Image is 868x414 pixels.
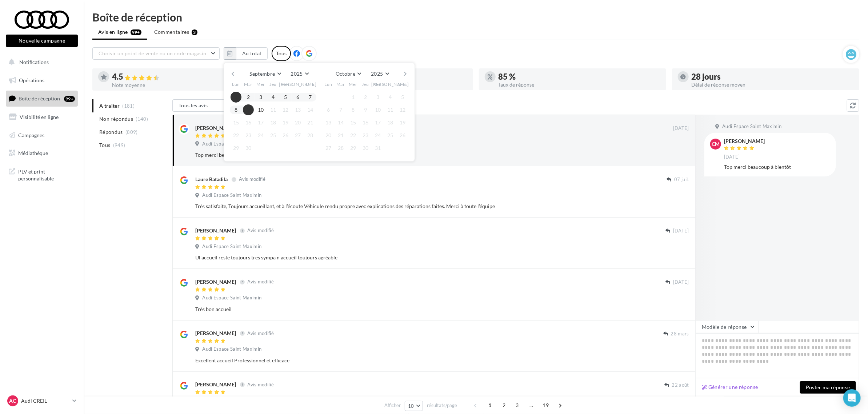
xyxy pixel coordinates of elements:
[692,82,853,87] div: Délai de réponse moyen
[671,331,689,337] span: 28 mars
[673,125,689,132] span: [DATE]
[18,167,75,182] span: PLV et print personnalisable
[333,69,364,79] button: Octobre
[255,130,266,141] button: 24
[724,154,740,160] span: [DATE]
[195,381,236,388] div: [PERSON_NAME]
[99,128,123,136] span: Répondus
[372,130,383,141] button: 24
[244,81,253,87] span: Mar
[305,92,316,103] button: 7
[279,81,317,87] span: [PERSON_NAME]
[398,81,407,87] span: Dim
[92,47,220,60] button: Choisir un point de vente ou un code magasin
[292,92,303,103] button: 6
[324,81,332,87] span: Lun
[247,228,274,234] span: Avis modifié
[348,143,359,154] button: 29
[385,92,396,103] button: 4
[540,399,552,411] span: 19
[195,124,236,132] div: [PERSON_NAME]
[18,150,48,156] span: Médiathèque
[336,81,345,87] span: Mar
[172,99,245,112] button: Tous les avis
[672,382,689,389] span: 22 août
[232,81,240,87] span: Lun
[192,29,197,35] div: 3
[292,104,303,115] button: 13
[699,383,761,391] button: Générer une réponse
[335,143,346,154] button: 28
[292,117,303,128] button: 20
[99,50,206,56] span: Choisir un point de vente ou un code magasin
[384,402,401,409] span: Afficher
[385,130,396,141] button: 25
[195,151,642,159] div: Top merci beaucoup à bientôt
[20,114,59,120] span: Visibilité en ligne
[92,12,859,23] div: Boîte de réception
[255,104,266,115] button: 10
[336,71,355,77] span: Octobre
[335,104,346,115] button: 7
[397,104,408,115] button: 12
[674,176,689,183] span: 07 juil.
[247,382,274,387] span: Avis modifié
[231,104,241,115] button: 8
[371,71,383,77] span: 2025
[397,117,408,128] button: 19
[372,92,383,103] button: 3
[692,73,853,81] div: 28 jours
[202,192,261,199] span: Audi Espace Saint Maximin
[202,295,261,301] span: Audi Espace Saint Maximin
[372,117,383,128] button: 17
[249,71,275,77] span: Septembre
[243,92,254,103] button: 2
[348,92,359,103] button: 1
[195,278,236,286] div: [PERSON_NAME]
[247,330,274,336] span: Avis modifié
[179,102,208,108] span: Tous les avis
[231,117,241,128] button: 15
[99,142,110,149] span: Tous
[6,394,78,408] a: AC Audi CREIL
[385,117,396,128] button: 18
[224,47,268,60] button: Au total
[21,397,69,405] p: Audi CREIL
[288,69,311,79] button: 2025
[349,81,357,87] span: Mer
[305,117,316,128] button: 21
[195,227,236,234] div: [PERSON_NAME]
[125,129,138,135] span: (809)
[305,104,316,115] button: 14
[195,306,642,313] div: Très bon accueil
[360,143,371,154] button: 30
[18,132,44,138] span: Campagnes
[323,130,334,141] button: 20
[372,81,409,87] span: [PERSON_NAME]
[724,163,830,171] div: Top merci beaucoup à bientôt
[243,117,254,128] button: 16
[696,321,759,333] button: Modèle de réponse
[372,104,383,115] button: 10
[499,82,660,87] div: Taux de réponse
[291,71,303,77] span: 2025
[372,143,383,154] button: 31
[360,104,371,115] button: 9
[136,116,148,122] span: (140)
[268,92,279,103] button: 4
[292,130,303,141] button: 27
[255,92,266,103] button: 3
[4,146,79,161] a: Médiathèque
[4,55,76,70] button: Notifications
[405,401,423,411] button: 10
[724,139,765,144] div: [PERSON_NAME]
[511,399,523,411] span: 3
[280,130,291,141] button: 26
[360,130,371,141] button: 23
[247,279,274,285] span: Avis modifié
[268,117,279,128] button: 18
[4,91,79,106] a: Boîte de réception99+
[112,83,274,88] div: Note moyenne
[256,81,265,87] span: Mer
[408,403,414,409] span: 10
